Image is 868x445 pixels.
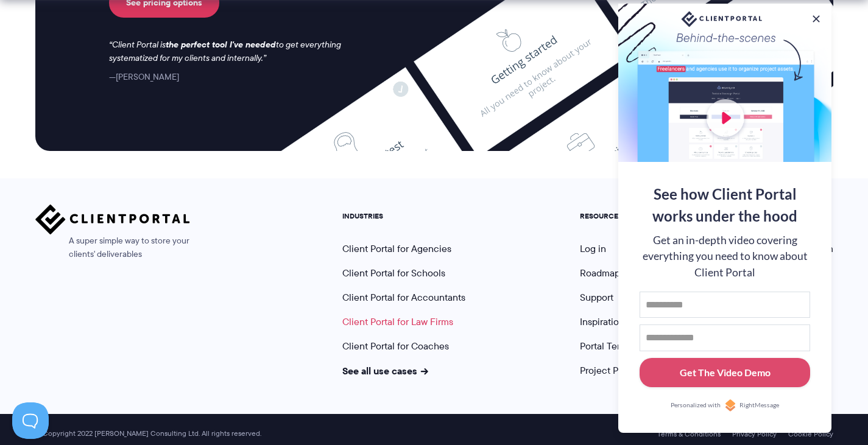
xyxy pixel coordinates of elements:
[640,233,810,281] div: Get an in-depth video covering everything you need to know about Client Portal
[580,212,651,220] h5: RESOURCES
[765,242,833,256] a: Partner program
[724,399,736,412] img: Personalized with RightMessage
[580,363,646,377] a: Project Pack
[342,242,451,256] a: Client Portal for Agencies
[640,183,810,227] div: See how Client Portal works under the hood
[166,38,276,51] strong: the perfect tool I've needed
[640,399,810,412] a: Personalized withRightMessage
[657,430,721,438] a: Terms & Conditions
[580,242,606,256] a: Log in
[35,234,190,261] span: A super simple way to store your clients' deliverables
[342,266,445,280] a: Client Portal for Schools
[109,38,358,65] p: Client Portal is to get everything systematized for my clients and internally.
[580,290,613,304] a: Support
[12,402,49,439] iframe: Toggle Customer Support
[640,358,810,388] button: Get The Video Demo
[342,290,465,304] a: Client Portal for Accountants
[788,430,833,438] a: Cookie Policy
[580,266,620,280] a: Roadmap
[342,339,449,353] a: Client Portal for Coaches
[739,401,779,410] span: RightMessage
[342,212,465,220] h5: INDUSTRIES
[342,363,429,378] a: See all use cases
[580,315,624,329] a: Inspiration
[342,315,453,329] a: Client Portal for Law Firms
[29,429,267,438] span: © Copyright 2022 [PERSON_NAME] Consulting Ltd. All rights reserved.
[580,339,651,353] a: Portal Templates
[732,430,777,438] a: Privacy Policy
[671,401,721,410] span: Personalized with
[680,365,771,380] div: Get The Video Demo
[109,71,179,83] cite: [PERSON_NAME]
